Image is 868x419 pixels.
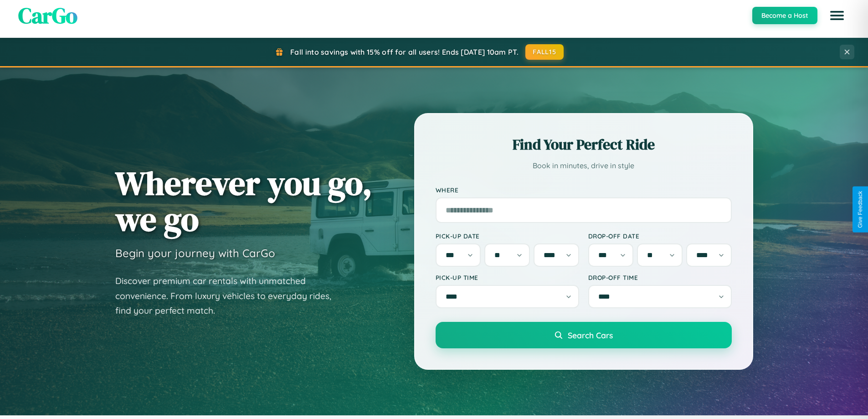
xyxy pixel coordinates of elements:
h1: Wherever you go, we go [115,165,372,237]
span: CarGo [18,0,77,31]
h2: Find Your Perfect Ride [436,134,732,155]
label: Pick-up Date [436,232,579,240]
label: Drop-off Date [588,232,732,240]
h3: Begin your journey with CarGo [115,246,275,260]
span: Search Cars [568,330,613,340]
button: FALL15 [525,44,564,60]
p: Discover premium car rentals with unmatched convenience. From luxury vehicles to everyday rides, ... [115,274,343,318]
span: Fall into savings with 15% off for all users! Ends [DATE] 10am PT. [290,47,519,57]
label: Pick-up Time [436,274,579,281]
button: Search Cars [436,322,732,348]
div: Give Feedback [857,191,863,228]
button: Become a Host [752,7,817,24]
p: Book in minutes, drive in style [436,159,732,172]
label: Drop-off Time [588,274,732,281]
label: Where [436,186,732,194]
button: Open menu [824,3,850,28]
